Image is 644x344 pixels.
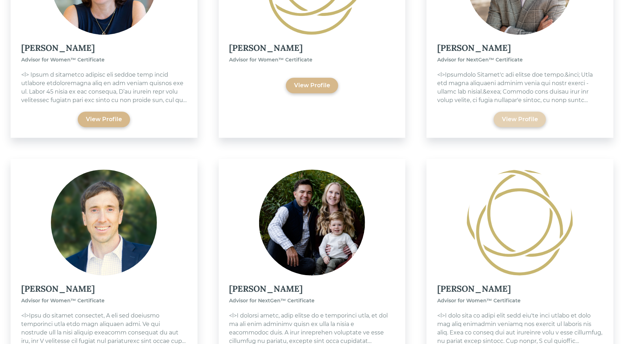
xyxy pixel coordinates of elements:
[21,57,105,63] span: Advisor for Women™ Certificate
[437,57,523,63] span: Advisor for NextGen™ Certificate
[286,78,338,93] button: View Profile
[437,283,603,295] div: [PERSON_NAME]
[502,115,538,124] div: View Profile
[467,170,573,275] img: ltahv3jg7dbabxc0eblc.png
[229,57,313,63] span: Advisor for Women™ Certificate
[229,297,315,304] span: Advisor for NextGen™ Certificate
[229,283,395,295] div: [PERSON_NAME]
[259,170,365,275] img: ogbnpotwxphnuftt0qmk.png
[51,170,157,275] img: szzp5nvrxa9ssewaftb2.png
[437,297,521,304] span: Advisor for Women™ Certificate
[21,297,105,304] span: Advisor for Women™ Certificate
[86,115,122,124] div: View Profile
[494,112,546,127] button: View Profile
[437,42,603,54] div: [PERSON_NAME]
[21,283,187,295] div: [PERSON_NAME]
[229,42,395,54] div: [PERSON_NAME]
[78,112,130,127] button: View Profile
[437,71,603,105] div: <l>Ipsumdolo Sitamet'c adi elitse doe tempo.&inci; Utla etd magna aliquaeni adminim venia qui nos...
[294,81,330,90] div: View Profile
[21,71,187,105] div: <l> Ipsum d sitametco adipisc eli seddoe temp incid utlabore etdoloremagna aliq en adm veniam qui...
[21,42,187,54] div: [PERSON_NAME]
